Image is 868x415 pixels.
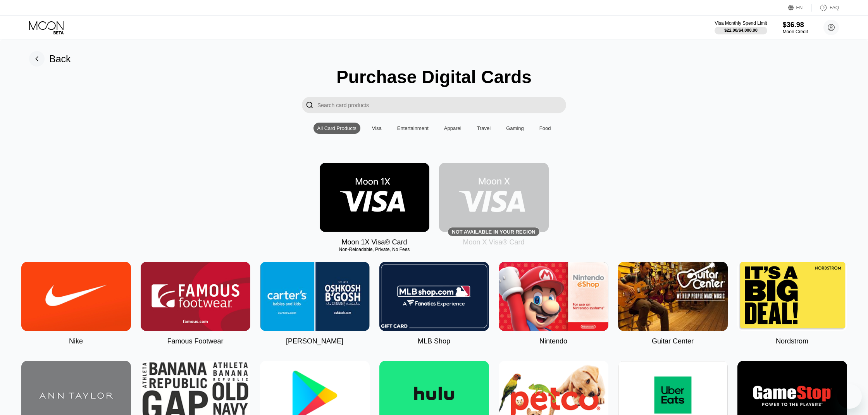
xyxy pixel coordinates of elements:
[837,384,862,409] iframe: Button to launch messaging window
[652,337,694,345] div: Guitar Center
[341,238,407,246] div: Moon 1X Visa® Card
[69,337,83,345] div: Nike
[830,5,839,10] div: FAQ
[506,125,524,131] div: Gaming
[167,337,223,345] div: Famous Footwear
[286,337,343,345] div: [PERSON_NAME]
[317,97,566,113] input: Search card products
[418,337,450,345] div: MLB Shop
[536,123,555,134] div: Food
[397,125,429,131] div: Entertainment
[320,247,429,252] div: Non-Reloadable, Private, No Fees
[477,125,491,131] div: Travel
[715,20,767,26] div: Visa Monthly Spend Limit
[783,21,808,34] div: $36.98Moon Credit
[306,101,313,109] div: 
[313,123,360,134] div: All Card Products
[368,123,386,134] div: Visa
[29,51,71,67] div: Back
[539,337,567,345] div: Nintendo
[393,123,432,134] div: Entertainment
[783,21,808,29] div: $36.98
[539,125,551,131] div: Food
[812,4,839,12] div: FAQ
[440,123,465,134] div: Apparel
[796,5,803,10] div: EN
[463,238,524,246] div: Moon X Visa® Card
[724,28,758,32] div: $22.00 / $4,000.00
[776,337,808,345] div: Nordstrom
[302,97,317,113] div: 
[439,163,549,232] div: Not available in your region
[49,53,71,65] div: Back
[473,123,495,134] div: Travel
[372,125,382,131] div: Visa
[444,125,462,131] div: Apparel
[317,125,356,131] div: All Card Products
[715,20,767,34] div: Visa Monthly Spend Limit$22.00/$4,000.00
[452,229,535,235] div: Not available in your region
[502,123,528,134] div: Gaming
[336,67,532,87] div: Purchase Digital Cards
[783,29,808,34] div: Moon Credit
[788,4,812,12] div: EN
